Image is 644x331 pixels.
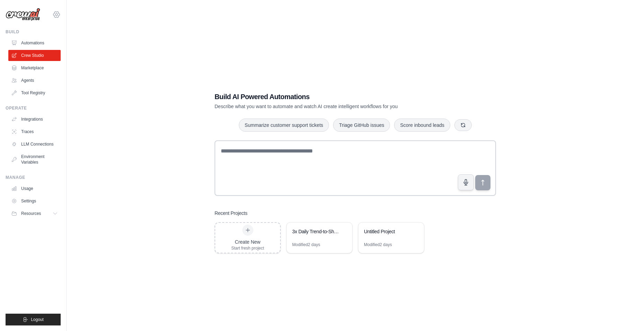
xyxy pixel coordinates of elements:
[215,210,247,217] h3: Recent Projects
[31,317,44,322] span: Logout
[333,119,390,132] button: Triage GitHub issues
[8,151,61,168] a: Environment Variables
[8,126,61,137] a: Traces
[8,50,61,61] a: Crew Studio
[6,175,61,180] div: Manage
[231,245,264,251] div: Start fresh project
[239,119,329,132] button: Summarize customer support tickets
[364,228,411,235] div: Untitled Project
[21,211,41,216] span: Resources
[364,242,392,247] div: Modified 2 days
[215,103,447,110] p: Describe what you want to automate and watch AI create intelligent workflows for you
[215,92,447,102] h1: Build AI Powered Automations
[6,105,61,111] div: Operate
[458,174,474,190] button: Click to speak your automation idea
[6,29,61,35] div: Build
[8,37,61,49] a: Automations
[8,87,61,98] a: Tool Registry
[292,228,340,235] div: 3x Daily Trend-to-Shorts Content Pack Generator
[6,314,61,325] button: Logout
[454,119,472,131] button: Get new suggestions
[292,242,320,247] div: Modified 2 days
[6,8,40,21] img: Logo
[8,114,61,125] a: Integrations
[394,119,450,132] button: Score inbound leads
[8,75,61,86] a: Agents
[8,195,61,207] a: Settings
[609,298,644,331] iframe: Chat Widget
[8,183,61,194] a: Usage
[8,208,61,219] button: Resources
[8,139,61,150] a: LLM Connections
[8,62,61,73] a: Marketplace
[231,238,264,245] div: Create New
